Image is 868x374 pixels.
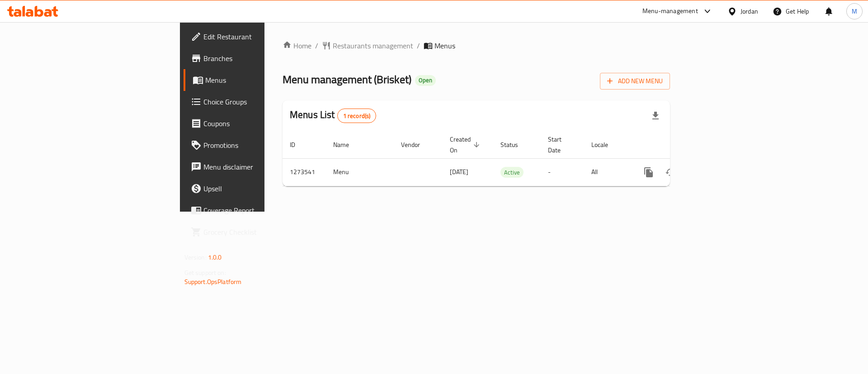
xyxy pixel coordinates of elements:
span: M [852,6,857,16]
a: Edit Restaurant [184,26,325,47]
span: Active [500,167,524,178]
a: Restaurants management [322,40,413,51]
span: Locale [591,139,620,150]
a: Branches [184,47,325,69]
span: Get support on: [184,267,226,279]
a: Promotions [184,134,325,156]
span: 1.0.0 [208,251,222,263]
a: Coupons [184,113,325,134]
div: Menu-management [642,6,698,17]
span: Menus [434,40,455,51]
div: Open [415,75,436,86]
span: Menu management ( Brisket ) [283,69,411,90]
td: All [584,158,631,186]
span: Vendor [401,139,432,150]
td: - [541,158,584,186]
span: Open [415,76,436,84]
span: Coverage Report [203,205,318,216]
button: Add New Menu [600,73,670,90]
span: Menu disclaimer [203,161,318,172]
span: Created On [450,134,482,156]
div: Active [500,167,524,178]
span: Grocery Checklist [203,227,318,237]
span: Choice Groups [203,96,318,107]
span: Name [333,139,361,150]
span: Version: [184,251,207,263]
a: Coverage Report [184,199,325,221]
div: Export file [645,105,666,127]
span: Status [500,139,530,150]
td: Menu [326,158,394,186]
a: Choice Groups [184,91,325,113]
span: 1 record(s) [338,112,376,120]
span: Upsell [203,183,318,194]
span: Start Date [548,134,573,156]
th: Actions [631,131,732,159]
h2: Menus List [290,108,376,123]
table: enhanced table [283,131,732,186]
li: / [417,40,420,51]
span: Edit Restaurant [203,31,318,42]
button: Change Status [660,161,681,183]
span: [DATE] [450,166,468,178]
div: Total records count [337,109,377,123]
nav: breadcrumb [283,40,670,51]
span: Branches [203,53,318,64]
span: Promotions [203,140,318,151]
span: Menus [205,75,318,85]
span: Add New Menu [607,76,663,87]
button: more [638,161,660,183]
span: Restaurants management [333,40,413,51]
a: Support.OpsPlatform [184,276,242,288]
div: Jordan [741,6,758,16]
a: Upsell [184,178,325,199]
span: ID [290,139,307,150]
span: Coupons [203,118,318,129]
a: Menus [184,69,325,91]
a: Grocery Checklist [184,221,325,243]
a: Menu disclaimer [184,156,325,178]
